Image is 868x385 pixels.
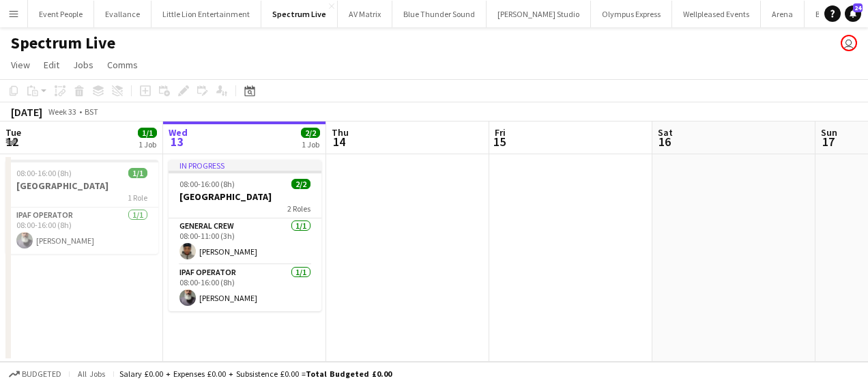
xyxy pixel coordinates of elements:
span: Tue [5,126,21,139]
button: Budgeted [7,367,63,382]
h3: [GEOGRAPHIC_DATA] [169,190,321,203]
span: Thu [332,126,349,139]
span: 15 [493,134,506,149]
span: 17 [819,134,837,149]
button: Blue Thunder Sound [392,1,487,27]
button: Little Lion Entertainment [151,1,261,27]
span: 1 Role [128,192,147,203]
a: Edit [38,56,65,74]
span: 08:00-16:00 (8h) [16,168,72,178]
span: Week 33 [45,106,79,117]
app-user-avatar: Dominic Riley [841,35,857,51]
span: 08:00-16:00 (8h) [179,179,235,189]
span: 2 Roles [287,203,310,214]
div: 1 Job [139,139,156,149]
div: In progress [169,160,321,171]
span: 2/2 [291,179,310,189]
span: Jobs [73,59,93,71]
span: Comms [107,59,138,71]
span: All jobs [75,369,108,379]
span: Wed [169,126,188,139]
span: Budgeted [22,369,61,379]
button: [PERSON_NAME] Studio [487,1,591,27]
span: 12 [3,134,21,149]
a: 24 [845,5,861,22]
app-card-role: General Crew1/108:00-11:00 (3h)[PERSON_NAME] [169,218,321,265]
app-card-role: IPAF Operator1/108:00-16:00 (8h)[PERSON_NAME] [5,208,158,254]
a: Comms [102,56,143,74]
div: BST [85,106,98,117]
span: Total Budgeted £0.00 [306,369,392,379]
span: 2/2 [301,128,320,138]
div: Salary £0.00 + Expenses £0.00 + Subsistence £0.00 = [119,369,392,379]
app-card-role: IPAF Operator1/108:00-16:00 (8h)[PERSON_NAME] [169,265,321,311]
span: Edit [44,59,59,71]
span: 13 [167,134,188,149]
span: 14 [330,134,349,149]
div: [DATE] [11,105,42,119]
span: Sat [658,126,673,139]
button: Spectrum Live [261,1,338,27]
a: Jobs [68,56,99,74]
button: Event People [28,1,94,27]
span: View [11,59,30,71]
span: 1/1 [138,128,157,138]
span: 1/1 [128,168,147,178]
app-job-card: In progress08:00-16:00 (8h)2/2[GEOGRAPHIC_DATA]2 RolesGeneral Crew1/108:00-11:00 (3h)[PERSON_NAME... [169,160,321,311]
div: 1 Job [302,139,319,149]
span: 24 [853,3,863,12]
span: 16 [656,134,673,149]
h3: [GEOGRAPHIC_DATA] [5,180,158,192]
span: Sun [821,126,837,139]
button: Wellpleased Events [672,1,761,27]
button: Evallance [94,1,151,27]
button: Arena [761,1,805,27]
button: Olympus Express [591,1,672,27]
span: Fri [495,126,506,139]
app-job-card: 08:00-16:00 (8h)1/1[GEOGRAPHIC_DATA]1 RoleIPAF Operator1/108:00-16:00 (8h)[PERSON_NAME] [5,160,158,254]
a: View [5,56,35,74]
button: AV Matrix [338,1,392,27]
h1: Spectrum Live [11,33,115,53]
